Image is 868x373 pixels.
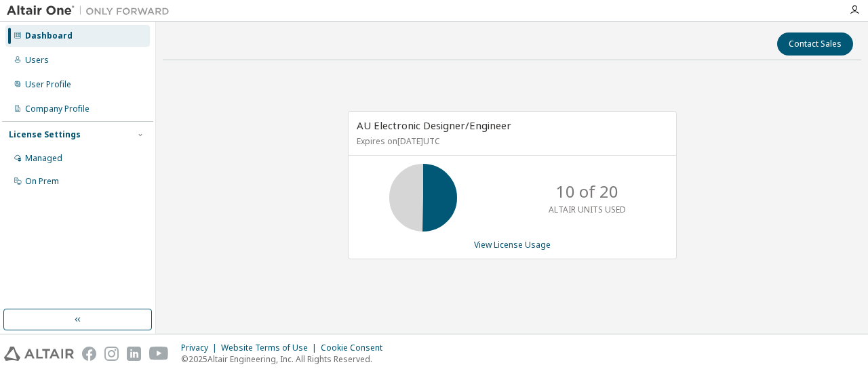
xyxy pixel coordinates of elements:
div: Dashboard [25,30,73,41]
button: Contact Sales [777,32,853,56]
img: facebook.svg [82,347,96,361]
div: Company Profile [25,104,90,114]
p: 10 of 20 [556,180,618,203]
span: AU Electronic Designer/Engineer [357,118,511,132]
a: View License Usage [474,239,551,250]
img: instagram.svg [104,347,119,361]
div: Privacy [181,343,221,353]
p: ALTAIR UNITS USED [549,204,626,215]
div: License Settings [9,129,81,140]
div: On Prem [25,176,59,187]
p: Expires on [DATE] UTC [357,135,665,147]
img: linkedin.svg [127,347,141,361]
div: Website Terms of Use [221,343,321,353]
div: Users [25,55,49,66]
img: youtube.svg [149,347,169,361]
p: © 2025 Altair Engineering, Inc. All Rights Reserved. [181,353,391,365]
div: Cookie Consent [321,343,391,353]
div: User Profile [25,79,71,90]
div: Managed [25,153,62,164]
img: altair_logo.svg [4,347,74,361]
img: Altair One [7,4,176,18]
